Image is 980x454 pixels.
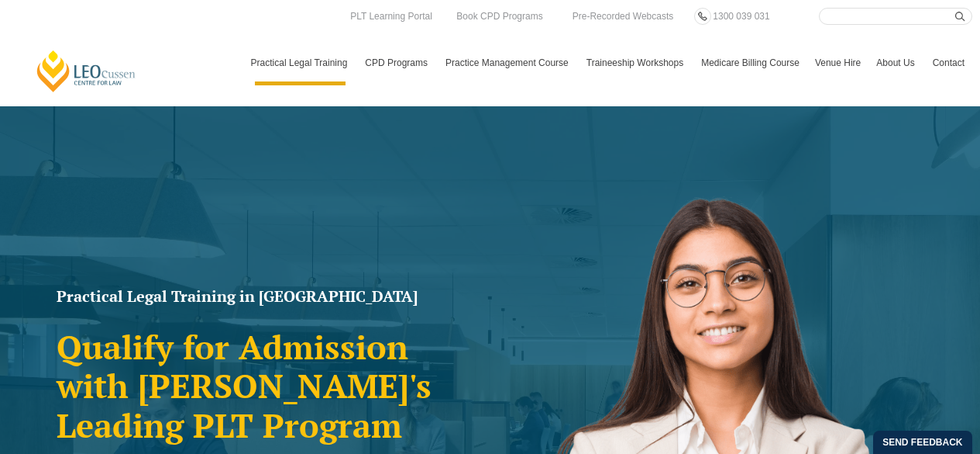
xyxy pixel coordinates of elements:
[438,40,579,85] a: Practice Management Course
[346,8,436,25] a: PLT Learning Portal
[35,49,138,93] a: [PERSON_NAME] Centre for Law
[243,40,358,85] a: Practical Legal Training
[57,328,483,445] h2: Qualify for Admission with [PERSON_NAME]'s Leading PLT Program
[579,40,693,85] a: Traineeship Workshops
[693,40,807,85] a: Medicare Billing Course
[709,8,773,25] a: 1300 039 031
[569,8,678,25] a: Pre-Recorded Webcasts
[925,40,972,85] a: Contact
[357,40,438,85] a: CPD Programs
[452,8,546,25] a: Book CPD Programs
[868,40,924,85] a: About Us
[713,11,769,22] span: 1300 039 031
[807,40,868,85] a: Venue Hire
[57,289,483,304] h1: Practical Legal Training in [GEOGRAPHIC_DATA]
